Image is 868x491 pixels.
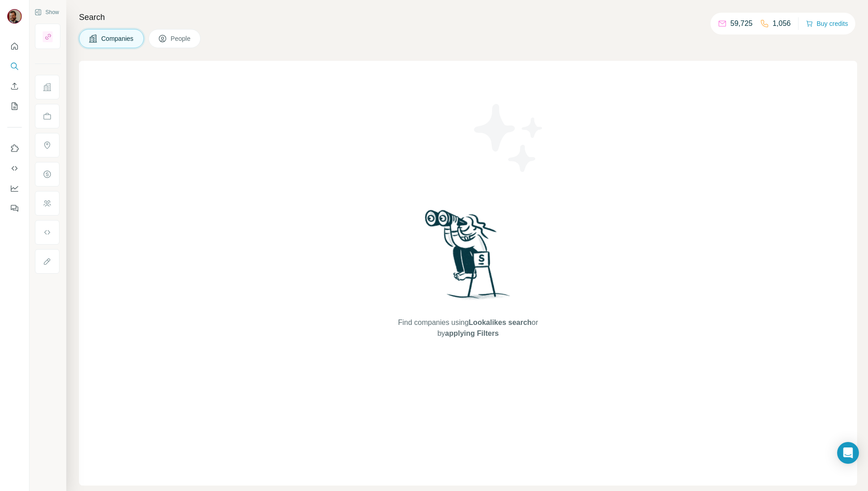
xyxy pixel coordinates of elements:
button: Enrich CSV [7,78,22,94]
button: Search [7,58,22,74]
button: Show [28,5,65,19]
p: 1,056 [773,18,791,29]
span: People [171,34,192,43]
img: Surfe Illustration - Stars [468,97,550,179]
button: Dashboard [7,180,22,196]
button: Use Surfe on LinkedIn [7,140,22,157]
h4: Search [79,11,857,24]
img: Avatar [7,9,22,24]
button: Buy credits [806,17,848,30]
span: applying Filters [445,329,498,337]
button: Feedback [7,200,22,216]
span: Lookalikes search [469,319,532,326]
div: Open Intercom Messenger [837,442,859,464]
p: 59,725 [730,18,753,29]
button: Use Surfe API [7,160,22,177]
button: Quick start [7,38,22,54]
img: Surfe Illustration - Woman searching with binoculars [421,207,515,309]
span: Companies [101,34,134,43]
button: My lists [7,98,22,114]
span: Find companies using or by [395,317,541,339]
